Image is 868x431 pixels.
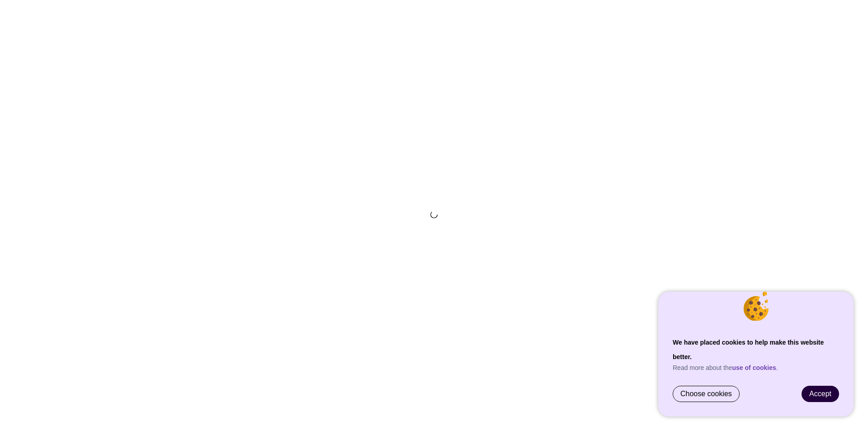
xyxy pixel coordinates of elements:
[673,364,839,371] p: Read more about the .
[802,386,839,402] a: Accept
[732,364,776,371] a: use of cookies
[673,339,824,360] strong: We have placed cookies to help make this website better.
[680,390,732,398] span: Choose cookies
[809,390,831,398] span: Accept
[673,386,739,402] a: Choose cookies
